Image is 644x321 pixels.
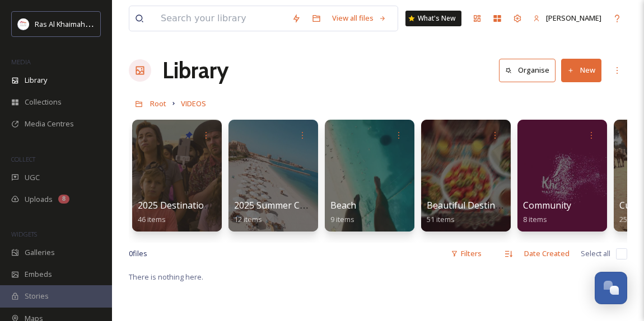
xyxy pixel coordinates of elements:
a: Organise [499,59,561,82]
span: Media Centres [25,119,74,129]
span: 0 file s [129,248,147,259]
button: New [561,59,601,82]
span: Beautiful Destinations [427,199,521,211]
span: Stories [25,291,49,301]
a: Root [150,97,166,110]
span: WIDGETS [11,230,37,238]
span: Uploads [25,194,53,205]
span: 12 items [234,214,262,224]
button: Organise [499,59,556,82]
a: Library [162,54,228,87]
a: Community8 items [523,200,571,224]
span: Beach [330,199,356,211]
a: 2025 Destination Video46 items [138,200,235,224]
span: VIDEOS [181,98,206,108]
img: Logo_RAKTDA_RGB-01.png [18,18,29,30]
input: Search your library [155,6,286,31]
a: Beautiful Destinations51 items [427,200,521,224]
button: Open Chat [595,272,627,304]
span: Embeds [25,269,52,280]
a: VIDEOS [181,97,206,110]
span: Root [150,98,166,108]
span: Ras Al Khaimah Tourism Development Authority [35,18,193,29]
a: 2025 Summer Campaign Edits12 items [234,200,359,224]
span: Library [25,75,47,86]
span: 2025 Destination Video [138,199,235,211]
div: Filters [445,243,487,265]
a: What's New [405,11,461,26]
a: View all files [326,7,392,29]
span: Community [523,199,571,211]
span: Galleries [25,247,55,258]
a: Beach9 items [330,200,356,224]
span: 51 items [427,214,455,224]
span: 9 items [330,214,354,224]
span: 8 items [523,214,547,224]
span: COLLECT [11,155,35,163]
div: Date Created [519,243,575,265]
span: [PERSON_NAME] [546,13,601,23]
span: UGC [25,172,40,183]
span: MEDIA [11,58,31,66]
span: 2025 Summer Campaign Edits [234,199,359,211]
span: 46 items [138,214,166,224]
a: [PERSON_NAME] [528,7,607,29]
span: There is nothing here. [129,272,203,282]
div: 8 [58,195,69,204]
span: Select all [581,248,610,259]
span: Collections [25,97,62,107]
